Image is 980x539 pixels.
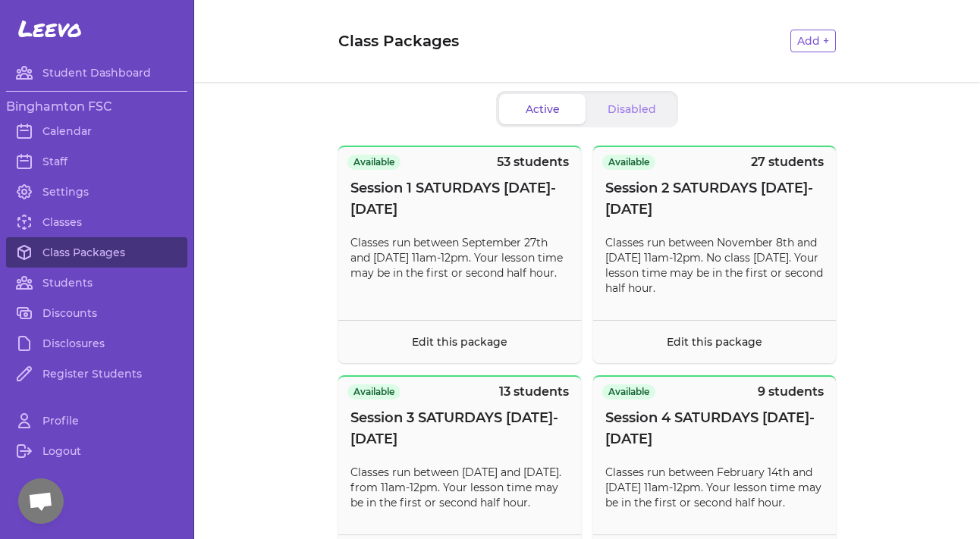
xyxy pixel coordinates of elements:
[6,268,187,298] a: Students
[6,146,187,177] a: Staff
[602,384,655,400] span: Available
[6,406,187,436] a: Profile
[593,146,836,363] button: Available27 studentsSession 2 SATURDAYS [DATE]-[DATE]Classes run between November 8th and [DATE] ...
[6,116,187,146] a: Calendar
[6,298,187,328] a: Discounts
[350,465,569,510] p: Classes run between [DATE] and [DATE]. from 11am-12pm. Your lesson time may be in the first or se...
[589,94,675,124] button: Disabled
[605,407,824,450] span: Session 4 SATURDAYS [DATE]-[DATE]
[6,177,187,207] a: Settings
[6,237,187,268] a: Class Packages
[350,407,569,450] span: Session 3 SATURDAYS [DATE]-[DATE]
[6,359,187,389] a: Register Students
[497,153,569,171] p: 53 students
[499,383,569,401] p: 13 students
[350,177,569,220] span: Session 1 SATURDAYS [DATE]-[DATE]
[605,235,824,296] p: Classes run between November 8th and [DATE] 11am-12pm. No class [DATE]. Your lesson time may be i...
[499,94,586,124] button: Active
[6,207,187,237] a: Classes
[6,436,187,466] a: Logout
[605,465,824,510] p: Classes run between February 14th and [DATE] 11am-12pm. Your lesson time may be in the first or s...
[758,383,824,401] p: 9 students
[605,177,824,220] span: Session 2 SATURDAYS [DATE]-[DATE]
[751,153,824,171] p: 27 students
[6,328,187,359] a: Disclosures
[6,58,187,88] a: Student Dashboard
[338,146,581,363] button: Available53 studentsSession 1 SATURDAYS [DATE]-[DATE]Classes run between September 27th and [DATE...
[667,335,762,349] a: Edit this package
[347,384,400,400] span: Available
[6,98,187,116] h3: Binghamton FSC
[347,155,400,170] span: Available
[18,15,82,42] span: Leevo
[602,155,655,170] span: Available
[790,30,836,52] button: Add +
[18,478,64,524] div: Open chat
[412,335,507,349] a: Edit this package
[350,235,569,280] p: Classes run between September 27th and [DATE] 11am-12pm. Your lesson time may be in the first or ...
